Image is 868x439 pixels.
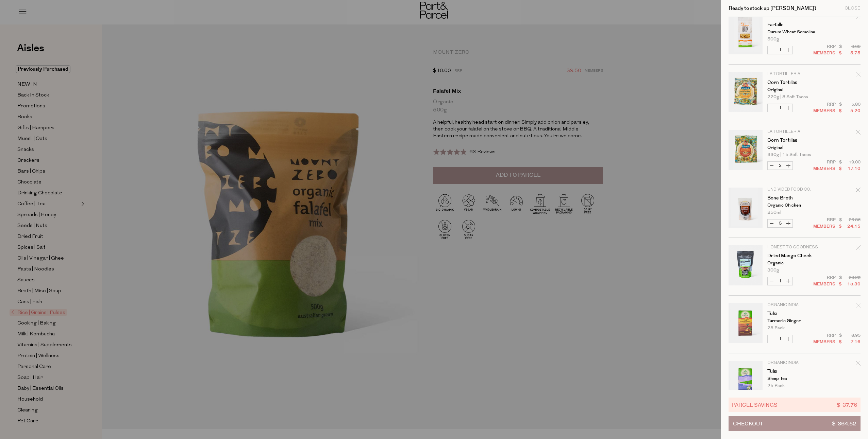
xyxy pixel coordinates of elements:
[767,30,820,34] p: Durum Wheat Semolina
[856,244,861,253] div: Remove Dried Mango Cheek
[729,6,817,11] h2: Ready to stock up [PERSON_NAME]?
[767,210,781,215] span: 250ml
[856,129,861,138] div: Remove Corn Tortillas
[767,245,820,249] p: Honest to Goodness
[767,188,820,192] p: Undivided Food Co.
[767,196,820,200] a: Bone Broth
[767,95,808,99] span: 220g | 8 Soft Tacos
[767,376,820,381] p: Sleep Tea
[776,46,784,54] input: QTY Farfalle
[767,303,820,307] p: Organic India
[767,130,820,134] p: La Tortilleria
[767,361,820,365] p: Organic India
[776,162,784,170] input: QTY Corn Tortillas
[767,138,820,143] a: Corn Tortillas
[776,219,784,227] input: QTY Bone Broth
[767,326,785,330] span: 25 pack
[767,384,785,388] span: 25 pack
[767,253,820,258] a: Dried Mango Cheek
[776,104,784,112] input: QTY Corn Tortillas
[767,319,820,323] p: Turmeric Ginger
[856,360,861,369] div: Remove Tulsi
[732,401,778,409] span: Parcel Savings
[837,401,857,409] span: $ 37.76
[856,71,861,80] div: Remove Corn Tortillas
[767,37,779,41] span: 500g
[767,145,820,150] p: Original
[856,13,861,22] div: Remove Farfalle
[729,416,861,431] button: Checkout$ 364.52
[767,261,820,265] p: Organic
[856,302,861,311] div: Remove Tulsi
[845,6,861,11] div: Close
[767,80,820,85] a: Corn Tortillas
[767,311,820,316] a: Tulsi
[767,72,820,76] p: La Tortilleria
[776,335,784,343] input: QTY Tulsi
[856,187,861,196] div: Remove Bone Broth
[767,268,779,273] span: 300g
[767,203,820,208] p: Organic Chicken
[776,277,784,285] input: QTY Dried Mango Cheek
[767,369,820,374] a: Tulsi
[733,417,763,431] span: Checkout
[767,88,820,92] p: Original
[767,153,811,157] span: 330g | 15 Soft Tacos
[767,22,820,27] a: Farfalle
[832,417,856,431] span: $ 364.52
